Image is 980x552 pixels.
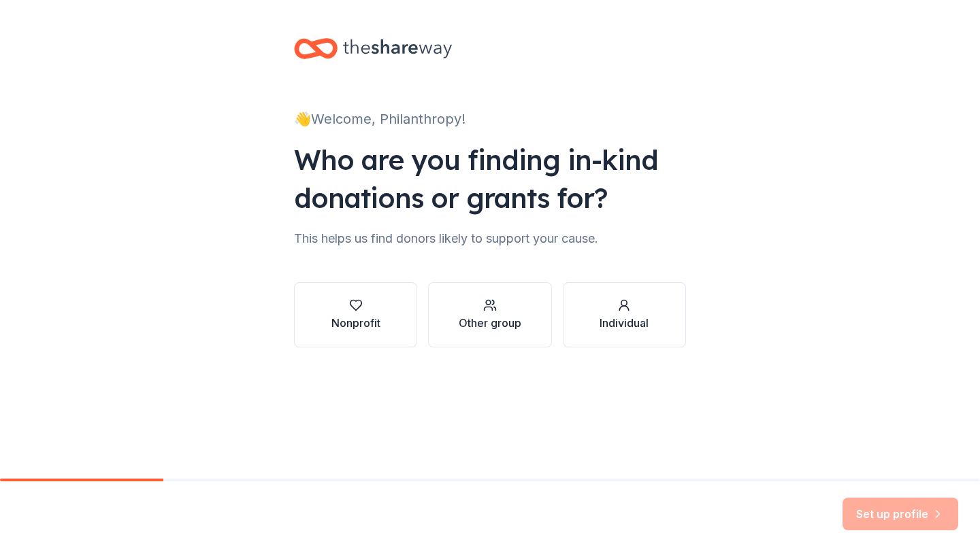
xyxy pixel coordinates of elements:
div: Individual [600,315,649,331]
button: Individual [563,282,686,347]
button: Nonprofit [294,282,417,347]
div: Nonprofit [331,315,380,331]
div: Other group [459,315,521,331]
div: 👋 Welcome, Philanthropy! [294,108,686,130]
button: Other group [428,282,551,347]
div: This helps us find donors likely to support your cause. [294,228,686,249]
div: Who are you finding in-kind donations or grants for? [294,141,686,217]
